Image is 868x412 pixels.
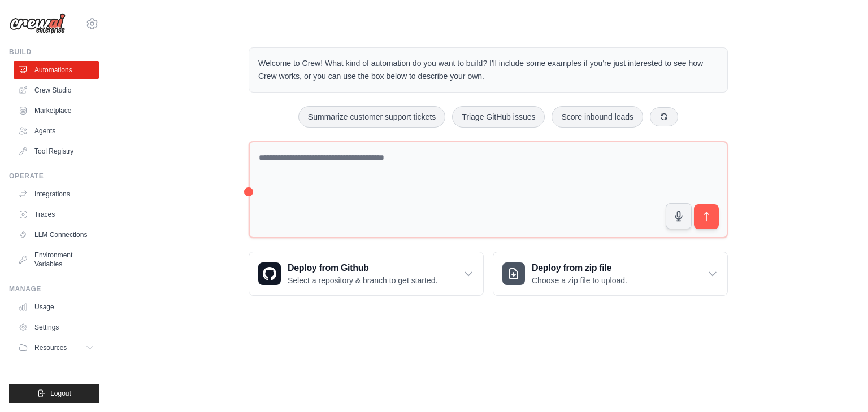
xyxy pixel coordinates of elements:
[14,226,99,244] a: LLM Connections
[258,57,718,83] p: Welcome to Crew! What kind of automation do you want to build? I'll include some examples if you'...
[552,106,643,128] button: Score inbound leads
[298,106,445,128] button: Summarize customer support tickets
[9,47,99,56] div: Build
[14,142,99,160] a: Tool Registry
[532,261,627,275] h3: Deploy from zip file
[50,389,71,398] span: Logout
[14,102,99,120] a: Marketplace
[9,172,99,181] div: Operate
[532,275,627,286] p: Choose a zip file to upload.
[452,106,545,128] button: Triage GitHub issues
[9,13,66,34] img: Logo
[9,384,99,403] button: Logout
[14,122,99,140] a: Agents
[14,205,99,223] a: Traces
[288,261,437,275] h3: Deploy from Github
[34,343,67,352] span: Resources
[14,246,99,273] a: Environment Variables
[14,61,99,79] a: Automations
[14,339,99,357] button: Resources
[14,81,99,99] a: Crew Studio
[9,284,99,293] div: Manage
[14,318,99,336] a: Settings
[288,275,437,286] p: Select a repository & branch to get started.
[14,185,99,203] a: Integrations
[14,298,99,316] a: Usage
